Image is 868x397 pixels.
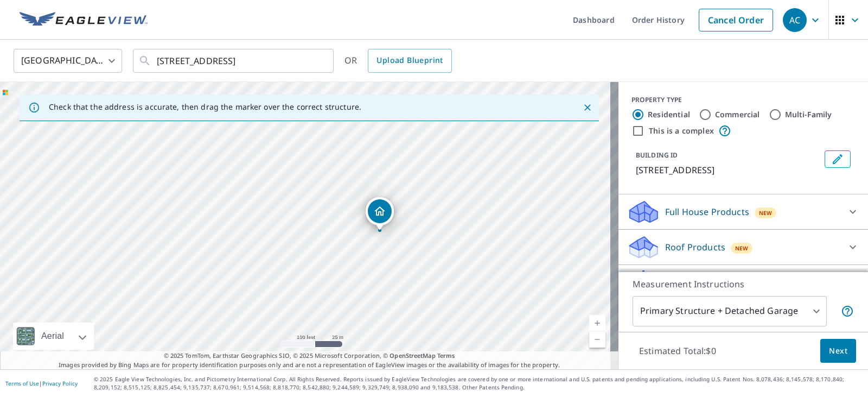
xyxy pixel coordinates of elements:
input: Search by address or latitude-longitude [157,46,311,76]
div: OR [344,49,452,73]
p: Measurement Instructions [633,278,854,291]
p: Check that the address is accurate, then drag the marker over the correct structure. [49,102,361,112]
a: Current Level 18, Zoom Out [589,331,605,348]
span: Next [829,344,847,358]
p: Roof Products [665,241,725,254]
p: Full House Products [665,205,749,218]
div: [GEOGRAPHIC_DATA] [14,46,122,76]
div: Full House ProductsNew [627,199,859,225]
img: EV Logo [20,12,148,28]
div: Dropped pin, building 1, Residential property, 1401 County Road 2070 Gainesville, TX 76240 [366,197,394,231]
span: © 2025 TomTom, Earthstar Geographics SIO, © 2025 Microsoft Corporation, © [164,351,455,361]
p: | [5,380,78,387]
div: Primary Structure + Detached Garage [633,296,827,326]
div: Aerial [38,323,67,350]
p: Estimated Total: $0 [630,339,725,363]
div: AC [783,8,807,32]
a: Cancel Order [699,9,773,31]
label: Commercial [715,109,760,120]
span: Your report will include the primary structure and a detached garage if one exists. [841,305,854,318]
p: © 2025 Eagle View Technologies, Inc. and Pictometry International Corp. All Rights Reserved. Repo... [94,375,863,392]
a: Current Level 18, Zoom In [589,315,605,331]
button: Next [820,339,856,363]
p: BUILDING ID [636,150,678,160]
label: This is a complex [649,125,714,136]
span: New [735,244,749,253]
button: Close [580,100,595,115]
a: Privacy Policy [42,380,78,387]
span: New [759,209,773,217]
label: Residential [648,109,690,120]
span: Upload Blueprint [376,54,443,67]
p: [STREET_ADDRESS] [636,163,820,177]
a: Terms [437,351,455,360]
label: Multi-Family [785,109,832,120]
div: Solar ProductsNew [627,269,859,295]
div: Roof ProductsNew [627,234,859,260]
a: OpenStreetMap [390,351,435,360]
div: Aerial [13,323,94,350]
button: Edit building 1 [825,150,851,168]
div: PROPERTY TYPE [631,95,855,105]
a: Upload Blueprint [368,49,451,73]
a: Terms of Use [5,380,39,387]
